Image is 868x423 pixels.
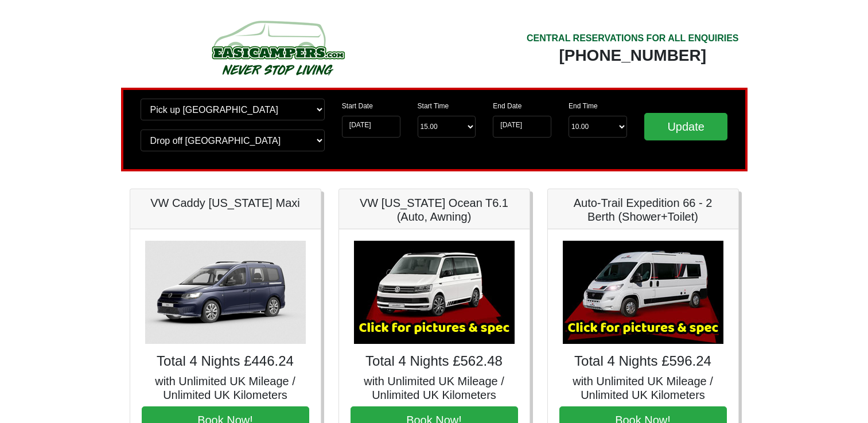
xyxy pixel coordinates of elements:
h5: VW [US_STATE] Ocean T6.1 (Auto, Awning) [351,196,518,224]
img: campers-checkout-logo.png [169,16,387,79]
div: CENTRAL RESERVATIONS FOR ALL ENQUIRIES [527,32,739,45]
h5: VW Caddy [US_STATE] Maxi [142,196,309,210]
h4: Total 4 Nights £562.48 [351,353,518,370]
label: End Date [493,101,521,111]
input: Return Date [493,116,551,138]
img: VW Caddy California Maxi [145,241,306,344]
img: Auto-Trail Expedition 66 - 2 Berth (Shower+Toilet) [563,241,723,344]
h4: Total 4 Nights £596.24 [559,353,727,370]
label: Start Time [418,101,449,111]
h5: with Unlimited UK Mileage / Unlimited UK Kilometers [559,374,727,402]
h4: Total 4 Nights £446.24 [142,353,309,370]
input: Start Date [342,116,400,138]
h5: with Unlimited UK Mileage / Unlimited UK Kilometers [351,374,518,402]
label: End Time [569,101,598,111]
h5: with Unlimited UK Mileage / Unlimited UK Kilometers [142,374,309,402]
img: VW California Ocean T6.1 (Auto, Awning) [354,241,515,344]
h5: Auto-Trail Expedition 66 - 2 Berth (Shower+Toilet) [559,196,727,224]
input: Update [644,113,728,140]
div: [PHONE_NUMBER] [527,45,739,66]
label: Start Date [342,101,373,111]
